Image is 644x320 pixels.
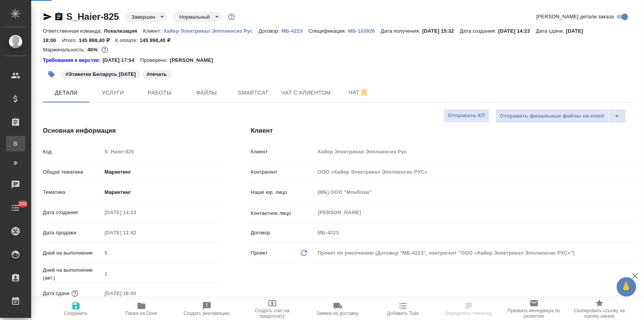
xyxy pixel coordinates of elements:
span: Детали [48,88,85,98]
p: Договор [251,229,315,237]
p: Клиент [251,148,315,156]
a: МБ-103926 [348,27,381,34]
span: Сохранить [64,311,88,316]
span: Скопировать ссылку на оценку заказа [572,308,628,319]
p: Контактное лицо [251,209,315,217]
p: Договор: [259,28,282,34]
a: Требования к верстке: [43,56,102,64]
input: Пустое поле [102,146,219,157]
p: #Этикетки Беларусь [DATE] [65,70,136,78]
button: Скопировать ссылку на оценку заказа [567,298,632,320]
p: Код [43,148,102,156]
input: Пустое поле [102,207,170,218]
span: Чат [340,88,378,97]
span: Этикетки Беларусь 14.08.2025 [60,70,141,77]
p: Дата сдачи: [536,28,566,34]
p: Локализация [104,28,143,34]
p: Наше юр. лицо [251,188,315,196]
button: Папка на Drive [109,298,174,320]
button: Завершен [129,14,157,20]
input: Пустое поле [102,247,219,258]
p: МБ-103926 [348,28,381,34]
button: 🙏 [617,277,636,297]
input: Пустое поле [315,166,635,178]
p: 145 898,40 ₽ [139,37,176,43]
span: Отправить КП [448,111,485,120]
span: Заявка на доставку [316,311,358,316]
p: Дата создания [43,209,102,216]
p: Дата сдачи [43,290,70,297]
input: Пустое поле [315,186,635,198]
h4: Основная информация [43,126,220,135]
p: Контрагент [251,168,315,176]
p: Хайер Электрикал Эпплаенсиз Рус [164,28,259,34]
span: Создать рекламацию [183,311,230,316]
span: Smartcat [235,88,272,98]
span: Работы [141,88,178,98]
button: Создать рекламацию [174,298,240,320]
p: [DATE] 15:32 [422,28,460,34]
div: Маркетинг [102,165,219,179]
p: #печать [147,70,167,78]
p: Общая тематика [43,168,102,176]
p: Итого: [62,37,79,43]
input: Пустое поле [315,227,635,238]
button: Добавить тэг [43,66,60,83]
a: S_Haier-825 [66,11,119,22]
p: 145 898,40 ₽ [79,37,115,43]
p: Дней на выполнение (авт.) [43,266,102,282]
button: Скопировать ссылку [54,12,64,21]
p: [DATE] 14:23 [498,28,536,34]
span: Папка на Drive [125,311,157,316]
a: В [6,136,25,151]
span: Призвать менеджера по развитию [506,308,562,319]
span: Ф [10,159,21,167]
a: Хайер Электрикал Эпплаенсиз Рус [164,27,259,34]
svg: Отписаться [360,88,369,97]
span: Отправить финальные файлы на email [500,112,604,121]
p: [PERSON_NAME] [170,56,219,64]
p: Дата получения: [381,28,422,34]
span: 🙏 [620,279,633,295]
div: Маркетинг [102,186,219,199]
button: Скопировать ссылку для ЯМессенджера [43,12,52,21]
a: 286 [2,198,29,218]
input: Пустое поле [102,268,219,280]
input: Пустое поле [102,227,170,238]
p: Дней на выполнение [43,249,102,257]
span: Файлы [188,88,225,98]
button: Создать счет на предоплату [240,298,305,320]
span: Услуги [94,88,132,98]
div: Завершен [125,12,167,22]
button: Сохранить [43,298,109,320]
a: Ф [6,155,25,171]
p: Тематика [43,188,102,196]
span: Добавить Todo [387,311,419,316]
button: Если добавить услуги и заполнить их объемом, то дата рассчитается автоматически [70,288,80,299]
div: Завершен [173,12,221,22]
button: Отправить финальные файлы на email [496,109,609,123]
p: [DATE] 17:54 [102,56,140,64]
div: split button [496,109,626,123]
h4: Клиент [251,126,635,135]
button: Призвать менеджера по развитию [501,298,567,320]
p: Спецификация: [309,28,348,34]
p: Дата продажи [43,229,102,237]
button: 65391.00 RUB; [100,45,110,55]
button: Отправить КП [444,109,489,123]
span: Чат с клиентом [281,88,331,98]
button: Заявка на доставку [305,298,371,320]
p: Проект [251,249,268,257]
p: Маржинальность: [43,47,87,53]
input: Пустое поле [102,288,170,299]
button: Добавить Todo [371,298,436,320]
p: Клиент: [143,28,163,34]
span: Создать счет на предоплату [244,308,300,319]
a: МБ-4223 [282,27,309,34]
input: Пустое поле [315,146,635,157]
p: 46% [87,47,99,53]
span: В [10,140,21,148]
span: печать [141,70,173,77]
p: Дата создания: [460,28,498,34]
button: Доп статусы указывают на важность/срочность заказа [226,12,236,22]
